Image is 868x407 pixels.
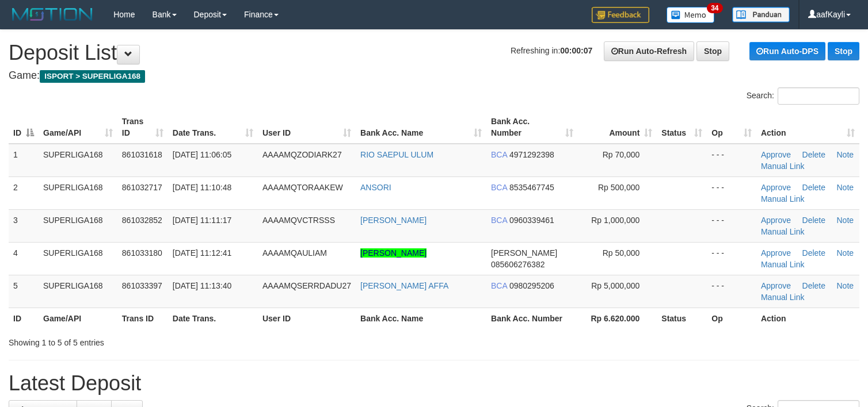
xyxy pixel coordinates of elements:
[117,111,168,144] th: Trans ID: activate to sort column ascending
[122,248,162,258] span: 861033180
[509,281,554,290] span: Copy 0980295206 to clipboard
[491,260,545,269] span: Copy 085606276382 to clipboard
[511,46,592,55] span: Refreshing in:
[9,209,39,242] td: 3
[836,150,854,159] a: Note
[117,308,168,329] th: Trans ID
[707,176,756,209] td: - - -
[761,216,791,225] a: Approve
[836,281,854,290] a: Note
[39,209,117,242] td: SUPERLIGA168
[9,144,39,177] td: 1
[9,70,859,82] h4: Game:
[39,275,117,308] td: SUPERLIGA168
[360,183,391,192] a: ANSORI
[262,183,343,192] span: AAAAMQTORAAKEW
[603,248,640,258] span: Rp 50,000
[173,281,231,290] span: [DATE] 11:13:40
[761,150,791,159] a: Approve
[122,281,162,290] span: 861033397
[9,308,39,329] th: ID
[802,248,825,258] a: Delete
[591,281,639,290] span: Rp 5,000,000
[836,216,854,225] a: Note
[696,41,729,61] a: Stop
[9,6,96,23] img: MOTION_logo.png
[9,372,859,395] h1: Latest Deposit
[9,275,39,308] td: 5
[168,111,258,144] th: Date Trans.: activate to sort column ascending
[360,281,448,290] a: [PERSON_NAME] AFFA
[262,216,335,225] span: AAAAMQVCTRSSS
[39,111,117,144] th: Game/API: activate to sort column ascending
[657,111,707,144] th: Status: activate to sort column ascending
[262,281,351,290] span: AAAAMQSERRDADU27
[491,281,507,290] span: BCA
[173,150,231,159] span: [DATE] 11:06:05
[578,308,657,329] th: Rp 6.620.000
[761,281,791,290] a: Approve
[262,248,327,258] span: AAAAMQAULIAM
[9,41,859,64] h1: Deposit List
[761,183,791,192] a: Approve
[509,216,554,225] span: Copy 0960339461 to clipboard
[591,216,639,225] span: Rp 1,000,000
[707,209,756,242] td: - - -
[761,260,805,269] a: Manual Link
[592,7,649,23] img: Feedback.jpg
[828,42,859,60] a: Stop
[360,150,433,159] a: RIO SAEPUL ULUM
[258,111,356,144] th: User ID: activate to sort column ascending
[39,308,117,329] th: Game/API
[747,87,859,105] label: Search:
[667,7,715,23] img: Button%20Memo.svg
[39,242,117,275] td: SUPERLIGA168
[173,216,231,225] span: [DATE] 11:11:17
[756,308,859,329] th: Action
[122,150,162,159] span: 861031618
[491,150,507,159] span: BCA
[9,332,353,348] div: Showing 1 to 5 of 5 entries
[761,293,805,302] a: Manual Link
[491,248,557,258] span: [PERSON_NAME]
[173,248,231,258] span: [DATE] 11:12:41
[360,248,427,258] a: [PERSON_NAME]
[657,308,707,329] th: Status
[756,111,859,144] th: Action: activate to sort column ascending
[707,3,722,13] span: 34
[39,176,117,209] td: SUPERLIGA168
[802,281,825,290] a: Delete
[560,46,592,55] strong: 00:00:07
[356,111,486,144] th: Bank Acc. Name: activate to sort column ascending
[802,183,825,192] a: Delete
[604,41,694,61] a: Run Auto-Refresh
[9,111,39,144] th: ID: activate to sort column descending
[707,111,756,144] th: Op: activate to sort column ascending
[356,308,486,329] th: Bank Acc. Name
[360,216,427,225] a: [PERSON_NAME]
[39,144,117,177] td: SUPERLIGA168
[122,183,162,192] span: 861032717
[509,183,554,192] span: Copy 8535467745 to clipboard
[491,183,507,192] span: BCA
[761,162,805,171] a: Manual Link
[749,42,825,60] a: Run Auto-DPS
[732,7,790,22] img: panduan.png
[802,216,825,225] a: Delete
[778,87,859,105] input: Search:
[491,216,507,225] span: BCA
[707,308,756,329] th: Op
[578,111,657,144] th: Amount: activate to sort column ascending
[40,70,145,83] span: ISPORT > SUPERLIGA168
[707,275,756,308] td: - - -
[9,176,39,209] td: 2
[168,308,258,329] th: Date Trans.
[707,242,756,275] td: - - -
[598,183,639,192] span: Rp 500,000
[258,308,356,329] th: User ID
[707,144,756,177] td: - - -
[836,183,854,192] a: Note
[761,194,805,203] a: Manual Link
[761,227,805,236] a: Manual Link
[603,150,640,159] span: Rp 70,000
